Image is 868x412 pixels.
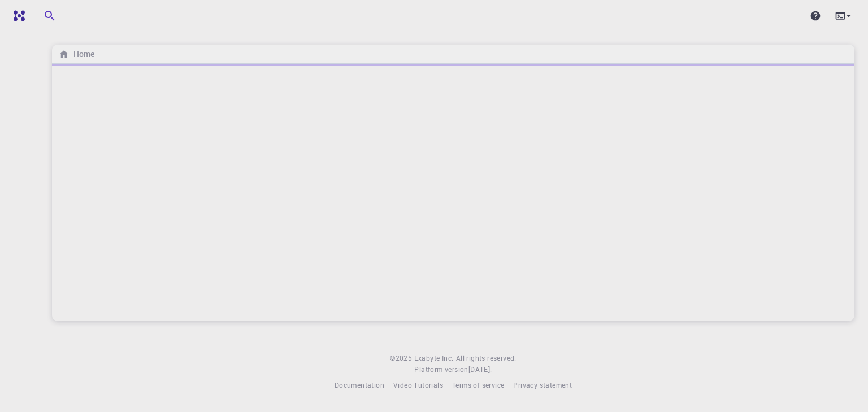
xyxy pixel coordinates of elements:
span: [DATE] . [468,365,492,374]
nav: breadcrumb [57,48,97,60]
a: Documentation [335,380,384,391]
a: Video Tutorials [393,380,443,391]
a: Exabyte Inc. [414,353,454,364]
span: Terms of service [452,380,504,389]
span: © 2025 [390,353,414,364]
span: All rights reserved. [456,353,517,364]
span: Exabyte Inc. [414,353,454,362]
span: Privacy statement [513,380,572,389]
span: Platform version [414,364,468,375]
span: Video Tutorials [393,380,443,389]
a: Terms of service [452,380,504,391]
a: [DATE]. [468,364,492,375]
h6: Home [69,48,94,60]
img: logo [9,10,25,21]
span: Documentation [335,380,384,389]
a: Privacy statement [513,380,572,391]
